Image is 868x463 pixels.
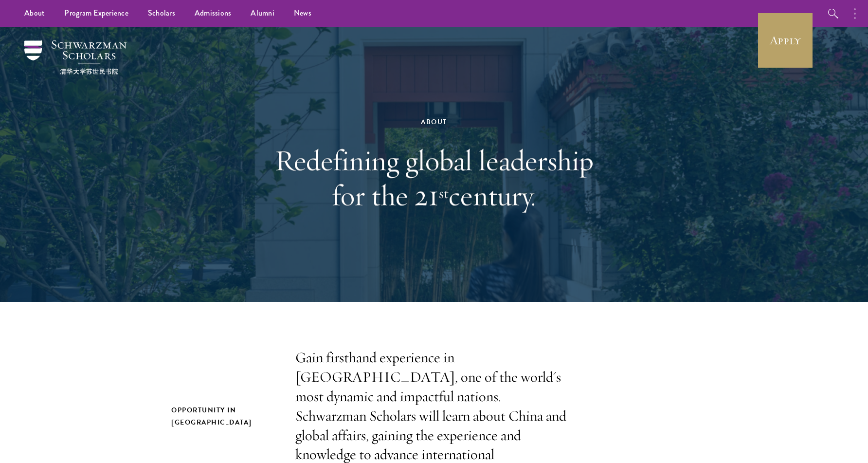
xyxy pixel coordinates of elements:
[439,184,449,202] sup: st
[171,404,276,428] h2: Opportunity in [GEOGRAPHIC_DATA]
[24,40,127,74] img: Schwarzman Scholars
[266,116,602,128] div: About
[758,13,813,68] a: Apply
[266,143,602,213] h1: Redefining global leadership for the 21 century.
